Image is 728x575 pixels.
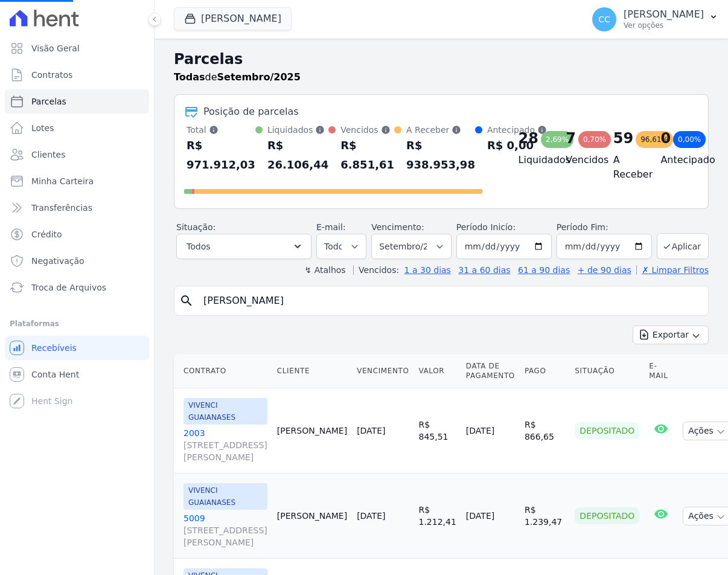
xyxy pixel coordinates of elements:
h2: Parcelas [174,48,709,70]
a: Transferências [5,196,149,220]
h4: A Receber [613,153,642,182]
span: Contratos [31,69,72,81]
div: Antecipado [487,124,547,136]
div: Liquidados [267,124,328,136]
strong: Setembro/2025 [217,71,301,83]
a: Conta Hent [5,362,149,387]
button: CC [PERSON_NAME] Ver opções [583,2,728,36]
div: Depositado [575,507,639,524]
span: Troca de Arquivos [31,281,106,294]
a: 5009[STREET_ADDRESS][PERSON_NAME] [184,512,267,548]
span: Todos [187,239,210,254]
label: Vencimento: [371,222,424,232]
div: R$ 0,00 [487,136,547,155]
a: Crédito [5,222,149,246]
a: 61 a 90 dias [518,265,570,275]
button: [PERSON_NAME] [174,7,292,30]
label: Situação: [176,222,216,232]
button: Todos [176,234,311,259]
div: Posição de parcelas [203,104,299,119]
div: 0,70% [578,131,611,148]
td: [DATE] [461,474,520,559]
span: Visão Geral [31,42,80,54]
td: [DATE] [461,388,520,474]
div: 0 [660,129,671,148]
a: 31 a 60 dias [458,265,510,275]
span: Negativação [31,255,85,267]
a: Clientes [5,143,149,167]
h4: Vencidos [566,153,594,167]
div: Plataformas [10,316,144,331]
div: 2,69% [541,131,573,148]
a: + de 90 dias [578,265,631,275]
span: VIVENCI GUAIANASES [184,483,267,510]
span: Conta Hent [31,368,79,381]
div: R$ 971.912,03 [187,136,255,175]
a: ✗ Limpar Filtros [636,265,709,275]
h4: Antecipado [660,153,689,167]
div: 7 [566,129,576,148]
th: Contrato [174,354,272,388]
div: 96,61% [636,131,673,148]
a: [DATE] [357,426,385,435]
th: Vencimento [352,354,413,388]
th: Pago [520,354,570,388]
div: Total [187,124,255,136]
th: E-mail [644,354,678,388]
h4: Liquidados [519,153,547,167]
td: R$ 1.212,41 [414,474,461,559]
div: Vencidos [340,124,394,136]
span: Clientes [31,149,65,161]
div: R$ 938.953,98 [406,136,475,175]
th: Cliente [272,354,352,388]
label: Vencidos: [353,265,399,275]
span: VIVENCI GUAIANASES [184,398,267,425]
th: Valor [414,354,461,388]
span: [STREET_ADDRESS][PERSON_NAME] [184,439,267,463]
strong: Todas [174,71,205,83]
button: Exportar [633,326,709,344]
td: [PERSON_NAME] [272,388,352,474]
td: R$ 1.239,47 [520,474,570,559]
a: Recebíveis [5,336,149,360]
a: Lotes [5,116,149,140]
input: Buscar por nome do lote ou do cliente [196,289,703,313]
label: E-mail: [316,222,346,232]
div: 0,00% [673,131,706,148]
div: R$ 6.851,61 [340,136,394,175]
span: Minha Carteira [31,175,94,187]
span: [STREET_ADDRESS][PERSON_NAME] [184,524,267,548]
a: Negativação [5,249,149,273]
th: Situação [570,354,644,388]
span: Recebíveis [31,342,77,354]
i: search [179,294,194,308]
td: R$ 866,65 [520,388,570,474]
td: R$ 845,51 [414,388,461,474]
span: CC [598,15,610,24]
a: Contratos [5,63,149,87]
label: Período Fim: [557,221,652,234]
a: [DATE] [357,511,385,521]
td: [PERSON_NAME] [272,474,352,559]
a: Minha Carteira [5,169,149,193]
a: 1 a 30 dias [404,265,451,275]
p: Ver opções [624,21,704,30]
label: Período Inicío: [456,222,516,232]
a: Visão Geral [5,36,149,60]
span: Crédito [31,228,62,240]
span: Transferências [31,202,92,214]
label: ↯ Atalhos [304,265,345,275]
span: Parcelas [31,95,66,108]
th: Data de Pagamento [461,354,520,388]
span: Lotes [31,122,54,134]
div: Depositado [575,422,639,439]
div: 59 [613,129,633,148]
p: de [174,70,301,85]
a: Troca de Arquivos [5,275,149,300]
button: Aplicar [657,233,709,259]
p: [PERSON_NAME] [624,8,704,21]
div: R$ 26.106,44 [267,136,328,175]
a: Parcelas [5,89,149,114]
div: 28 [519,129,538,148]
a: 2003[STREET_ADDRESS][PERSON_NAME] [184,427,267,463]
